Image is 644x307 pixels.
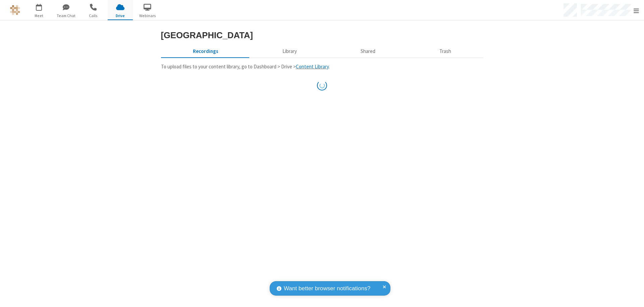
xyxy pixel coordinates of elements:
span: Drive [108,13,133,19]
button: Shared during meetings [329,45,408,58]
button: Recorded meetings [161,45,251,58]
span: Team Chat [53,13,78,19]
img: QA Selenium DO NOT DELETE OR CHANGE [10,5,20,15]
span: Calls [80,13,106,19]
p: To upload files to your content library, go to Dashboard > Drive > . [161,63,483,71]
iframe: Chat [627,290,639,302]
button: Trash [408,45,483,58]
span: Webinars [135,13,160,19]
a: Content Library [296,63,329,70]
h3: [GEOGRAPHIC_DATA] [161,30,483,40]
span: Want better browser notifications? [284,284,370,293]
button: Content library [250,45,329,58]
span: Meet [26,13,51,19]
